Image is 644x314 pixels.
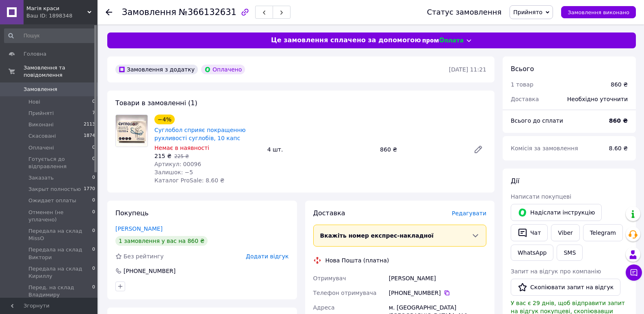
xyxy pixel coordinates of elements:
a: Viber [551,224,579,241]
span: Редагувати [452,210,486,217]
span: Запит на відгук про компанію [511,268,601,275]
span: Без рейтингу [124,253,164,260]
div: Нова Пошта (платна) [323,256,391,264]
span: Скасовані [28,132,56,140]
span: Заказать [28,174,54,182]
span: Додати відгук [246,253,288,260]
span: Комісія за замовлення [511,145,578,152]
span: 1 товар [511,81,533,88]
span: Доставка [511,96,539,102]
button: SMS [557,245,583,261]
span: 1874 [84,132,95,140]
span: Закрыт полностью [28,186,81,193]
div: Статус замовлення [427,8,502,16]
span: Адреса [313,304,335,311]
span: Товари в замовленні (1) [115,99,197,107]
time: [DATE] 11:21 [449,66,486,73]
span: Вкажіть номер експрес-накладної [320,232,434,239]
span: Отримувач [313,275,346,282]
span: 0 [92,246,95,261]
span: 225 ₴ [174,154,189,159]
span: Каталог ProSale: 8.60 ₴ [154,177,224,184]
span: 215 ₴ [154,153,171,159]
span: Виконані [28,121,54,128]
span: 0 [92,197,95,204]
span: Перед. на склад Владимиру [28,284,92,299]
span: Отменен (не уплачено) [28,209,92,223]
span: 0 [92,209,95,223]
a: WhatsApp [511,245,553,261]
span: 8.60 ₴ [609,145,628,152]
a: [PERSON_NAME] [115,225,163,232]
span: №366132631 [179,7,236,17]
span: Телефон отримувача [313,290,377,296]
div: 860 ₴ [611,80,628,89]
div: 4 шт. [264,144,377,155]
button: Замовлення виконано [561,6,636,18]
span: Нові [28,98,40,106]
span: Прийнято [513,9,542,15]
div: −4% [154,115,175,124]
button: Чат з покупцем [626,264,642,281]
span: 0 [92,144,95,152]
div: [PHONE_NUMBER] [123,267,176,275]
span: Передала на склад MissO [28,227,92,242]
div: 860 ₴ [377,144,467,155]
input: Пошук [4,28,96,43]
span: Доставка [313,209,345,217]
span: Оплачені [28,144,54,152]
span: Залишок: −5 [154,169,193,175]
span: 1770 [84,186,95,193]
a: Суглобол сприяє покращенню рухливості суглобів, 10 капс [154,127,245,141]
div: Необхідно уточнити [562,90,633,108]
div: Повернутися назад [106,8,112,16]
span: Передала на склад Кириллу [28,265,92,280]
span: Дії [511,177,519,185]
div: Оплачено [201,65,245,74]
span: 2113 [84,121,95,128]
span: Готується до відправлення [28,156,92,170]
span: Замовлення [122,7,176,17]
span: 0 [92,174,95,182]
span: Всього до сплати [511,117,563,124]
button: Скопіювати запит на відгук [511,279,620,296]
div: 1 замовлення у вас на 860 ₴ [115,236,208,246]
span: Всього [511,65,534,73]
span: Артикул: 00096 [154,161,201,167]
span: Замовлення [24,86,57,93]
span: Передала на склад Виктори [28,246,92,261]
span: Замовлення виконано [568,9,629,15]
div: [PHONE_NUMBER] [389,289,486,297]
button: Надіслати інструкцію [511,204,602,221]
div: [PERSON_NAME] [387,271,488,286]
span: Покупець [115,209,149,217]
span: 0 [92,156,95,170]
span: 0 [92,227,95,242]
a: Редагувати [470,141,486,158]
span: 0 [92,98,95,106]
span: 7 [92,110,95,117]
span: Магія краси [26,5,87,12]
b: 860 ₴ [609,117,628,124]
img: Суглобол сприяє покращенню рухливості суглобів, 10 капс [116,115,147,147]
span: Написати покупцеві [511,193,571,200]
div: Ваш ID: 1898348 [26,12,98,19]
span: Немає в наявності [154,145,209,151]
span: Ожидает оплаты [28,197,76,204]
span: Замовлення та повідомлення [24,64,98,79]
span: Головна [24,50,46,58]
span: Це замовлення сплачено за допомогою [271,36,421,45]
span: Прийняті [28,110,54,117]
button: Чат [511,224,548,241]
a: Telegram [583,224,623,241]
span: 0 [92,284,95,299]
div: Замовлення з додатку [115,65,198,74]
span: 0 [92,265,95,280]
